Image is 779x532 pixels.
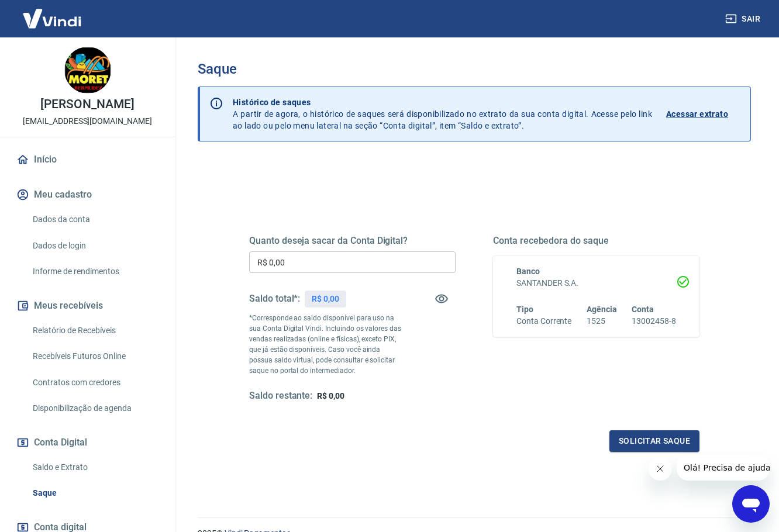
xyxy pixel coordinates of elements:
span: Tipo [516,305,533,314]
h5: Saldo restante: [249,390,312,402]
img: Vindi [14,1,90,36]
a: Informe de rendimentos [28,260,161,284]
span: Conta [632,305,654,314]
a: Recebíveis Futuros Online [28,344,161,368]
span: Banco [516,267,540,276]
span: R$ 0,00 [317,391,344,400]
img: 72d6a31b-c049-4ec5-8d6d-7b38b3013eb2.jpeg [64,47,111,94]
p: *Corresponde ao saldo disponível para uso na sua Conta Digital Vindi. Incluindo os valores das ve... [249,313,404,376]
iframe: Botão para abrir a janela de mensagens [732,485,770,523]
a: Acessar extrato [666,96,741,132]
a: Relatório de Recebíveis [28,319,161,343]
p: A partir de agora, o histórico de saques será disponibilizado no extrato da sua conta digital. Ac... [233,96,652,132]
h6: Conta Corrente [516,315,571,327]
h5: Quanto deseja sacar da Conta Digital? [249,235,456,247]
h5: Conta recebedora do saque [493,235,699,247]
h5: Saldo total*: [249,293,300,305]
button: Meus recebíveis [14,293,161,319]
h6: 13002458-8 [632,315,676,327]
button: Solicitar saque [609,430,699,452]
a: Saque [28,481,161,505]
a: Dados de login [28,234,161,258]
button: Meu cadastro [14,182,161,208]
a: Contratos com credores [28,371,161,395]
iframe: Mensagem da empresa [677,455,770,481]
span: Agência [587,305,617,314]
a: Dados da conta [28,208,161,232]
h6: 1525 [587,315,617,327]
p: [PERSON_NAME] [40,98,134,110]
span: Olá! Precisa de ajuda? [7,8,98,18]
a: Saldo e Extrato [28,455,161,479]
iframe: Fechar mensagem [649,457,672,481]
p: R$ 0,00 [312,293,339,305]
button: Conta Digital [14,430,161,455]
h6: SANTANDER S.A. [516,277,676,289]
h3: Saque [198,61,751,77]
p: Histórico de saques [233,96,652,108]
button: Sair [723,8,765,30]
a: Disponibilização de agenda [28,396,161,420]
p: [EMAIL_ADDRESS][DOMAIN_NAME] [23,115,152,127]
a: Início [14,147,161,172]
p: Acessar extrato [666,108,728,120]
